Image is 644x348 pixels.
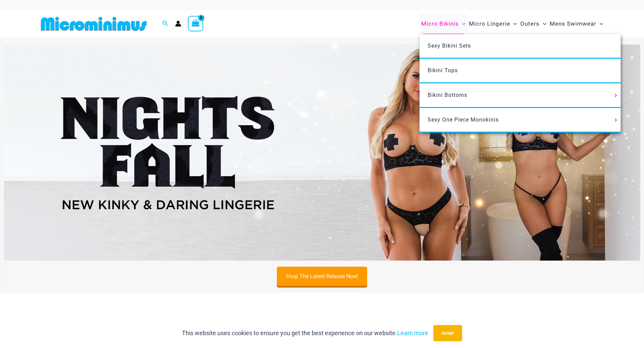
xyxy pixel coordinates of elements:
a: Bikini Tops [420,59,621,83]
a: Micro BikinisMenu ToggleMenu Toggle [420,14,467,34]
a: Mens SwimwearMenu ToggleMenu Toggle [548,14,605,34]
span: Outers [520,15,540,32]
nav: Site Navigation [419,12,606,35]
a: Bikini BottomsMenu ToggleMenu Toggle [420,83,621,108]
span: Sexy Bikini Sets [428,43,471,49]
img: Night's Fall Silver Leopard Pack [4,45,640,261]
a: Sexy Bikini Sets [420,34,621,59]
span: Menu Toggle [596,15,603,32]
span: Bikini Bottoms [428,92,467,98]
span: Bikini Tops [428,67,458,74]
a: Sexy One Piece MonokinisMenu ToggleMenu Toggle [420,108,621,133]
span: Menu Toggle [612,94,619,97]
span: Sexy One Piece Monokinis [428,116,499,123]
span: Mens Swimwear [550,15,596,32]
span: Menu Toggle [459,15,466,32]
a: OutersMenu ToggleMenu Toggle [519,14,548,34]
a: Micro LingerieMenu ToggleMenu Toggle [467,14,519,34]
span: Menu Toggle [540,15,546,32]
a: Account icon link [175,21,181,27]
a: Shop The Latest Release Now! [277,267,367,286]
a: Search icon link [162,20,168,28]
span: Menu Toggle [612,118,619,122]
span: Micro Lingerie [469,15,510,32]
a: View Shopping Cart, empty [188,16,204,31]
p: This website uses cookies to ensure you get the best experience on our website. [182,328,428,338]
img: MM SHOP LOGO FLAT [38,16,149,31]
span: Micro Bikinis [421,15,459,32]
button: Accept [433,325,462,341]
span: Menu Toggle [510,15,517,32]
a: Learn more [397,329,428,337]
